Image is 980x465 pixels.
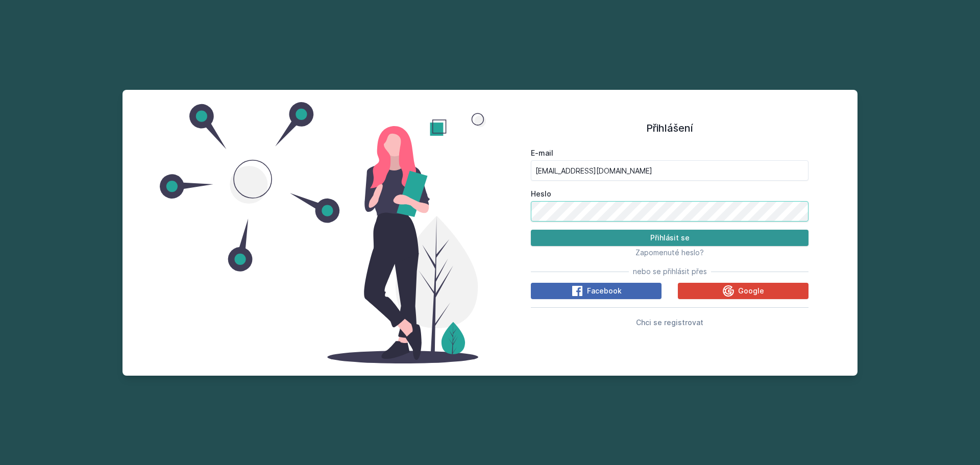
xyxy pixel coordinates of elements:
[531,230,808,246] button: Přihlásit se
[531,283,661,299] button: Facebook
[587,286,622,296] span: Facebook
[636,316,703,328] button: Chci se registrovat
[678,283,808,299] button: Google
[531,120,808,136] h1: Přihlášení
[635,248,704,257] span: Zapomenuté heslo?
[531,189,808,199] label: Heslo
[738,286,764,296] span: Google
[633,266,707,277] span: nebo se přihlásit přes
[636,318,703,327] span: Chci se registrovat
[531,160,808,181] input: Tvoje e-mailová adresa
[531,148,808,158] label: E-mail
